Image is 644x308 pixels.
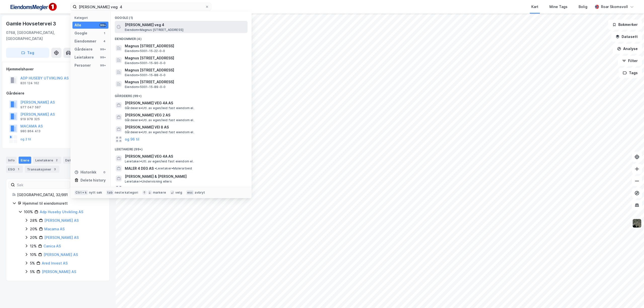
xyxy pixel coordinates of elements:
[618,56,642,66] button: Filter
[63,157,82,164] div: Datasett
[15,181,70,189] input: Søk
[125,85,166,89] span: Eiendom • 5001-15-89-0-0
[6,166,23,173] div: ESG
[6,20,57,28] div: Gamle Hovsetervei 3
[619,284,644,308] div: Kontrollprogram for chat
[549,4,568,10] div: Mine Tags
[531,4,538,10] div: Kart
[74,38,96,44] div: Eiendommer
[125,43,246,49] span: Magnus [STREET_ADDRESS]
[125,100,246,106] span: [PERSON_NAME] VEG 4A AS
[102,170,106,174] div: 0
[102,31,106,35] div: 1
[16,167,21,172] div: 1
[632,218,642,228] img: 9k=
[8,1,58,13] img: F4PB6Px+NJ5v8B7XTbfpPpyloAAAAASUVORK5CYII=
[33,157,61,164] div: Leietakere
[17,192,103,198] div: [GEOGRAPHIC_DATA], 32/991
[74,30,87,36] div: Google
[111,90,252,99] div: Gårdeiere (99+)
[125,22,246,28] span: [PERSON_NAME] veg 4
[44,252,78,257] a: [PERSON_NAME] AS
[30,235,37,241] div: 20%
[125,136,139,142] button: og 96 til
[19,157,31,164] div: Eiere
[125,180,172,184] span: Leietaker • Undervisning ellers
[619,284,644,308] iframe: Chat Widget
[54,158,59,163] div: 2
[74,54,94,60] div: Leietakere
[125,28,183,32] span: Eiendom • Magnus [STREET_ADDRESS]
[125,186,139,192] button: og 96 til
[30,217,37,224] div: 28%
[125,49,165,53] span: Eiendom • 5001-15-22-0-0
[579,4,587,10] div: Bolig
[74,62,91,68] div: Personer
[44,244,61,248] a: Canica AS
[111,33,252,42] div: Eiendommer (4)
[6,48,49,58] button: Tag
[6,90,109,96] div: Gårdeiere
[125,165,154,171] span: MALER 4 DEG AS
[74,46,93,52] div: Gårdeiere
[30,252,37,258] div: 10%
[125,159,194,163] span: Leietaker • Utl. av egen/leid fast eiendom el.
[23,200,103,206] div: Hjemmel til eiendomsrett
[99,23,106,27] div: 99+
[611,32,642,42] button: Datasett
[125,55,246,61] span: Magnus [STREET_ADDRESS]
[186,190,194,195] div: esc
[30,269,35,275] div: 5%
[102,39,106,43] div: 4
[77,3,205,11] input: Søk på adresse, matrikkel, gårdeiere, leietakere eller personer
[40,210,83,214] a: Adp Huseby Utvikling AS
[125,153,246,159] span: [PERSON_NAME] VEG 4A AS
[111,143,252,152] div: Leietakere (99+)
[99,55,106,59] div: 99+
[42,261,68,265] a: Ared Invest AS
[25,166,59,173] div: Transaksjoner
[42,270,76,274] a: [PERSON_NAME] AS
[125,130,194,134] span: Gårdeiere • Utl. av egen/leid fast eiendom el.
[99,47,106,51] div: 99+
[74,190,88,195] div: Ctrl + k
[20,105,41,109] div: 977 047 587
[613,44,642,54] button: Analyse
[89,191,102,195] div: nytt søk
[111,12,252,21] div: Google (1)
[125,112,246,118] span: [PERSON_NAME] VEG 2 AS
[6,157,17,164] div: Info
[195,191,205,195] div: avbryt
[44,218,79,223] a: [PERSON_NAME] AS
[125,73,166,77] span: Eiendom • 5001-15-88-0-0
[74,169,96,175] div: Historikk
[125,61,166,65] span: Eiendom • 5001-15-90-0-0
[153,191,166,195] div: markere
[74,16,108,20] div: Kategori
[601,4,628,10] div: Roar Skomsvoll
[6,66,109,72] div: Hjemmelshaver
[125,79,246,85] span: Magnus [STREET_ADDRESS]
[74,22,81,28] div: Alle
[20,117,40,121] div: 919 978 325
[155,166,156,170] span: •
[30,243,37,249] div: 12%
[125,118,194,122] span: Gårdeiere • Utl. av egen/leid fast eiendom el.
[99,63,106,67] div: 99+
[44,235,79,240] a: [PERSON_NAME] AS
[125,173,246,180] span: [PERSON_NAME] & [PERSON_NAME]
[125,106,194,110] span: Gårdeiere • Utl. av egen/leid fast eiendom el.
[115,191,138,195] div: neste kategori
[175,191,182,195] div: velg
[20,129,41,133] div: 980 864 413
[608,20,642,30] button: Bokmerker
[155,166,192,170] span: Leietaker • Malerarbeid
[6,30,71,42] div: 0768, [GEOGRAPHIC_DATA], [GEOGRAPHIC_DATA]
[619,68,642,78] button: Tags
[125,67,246,73] span: Magnus [STREET_ADDRESS]
[125,124,246,130] span: [PERSON_NAME] VEI 8 AS
[20,81,39,85] div: 820 124 162
[44,227,65,231] a: Macama AS
[80,177,106,183] div: Delete history
[52,167,57,172] div: 3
